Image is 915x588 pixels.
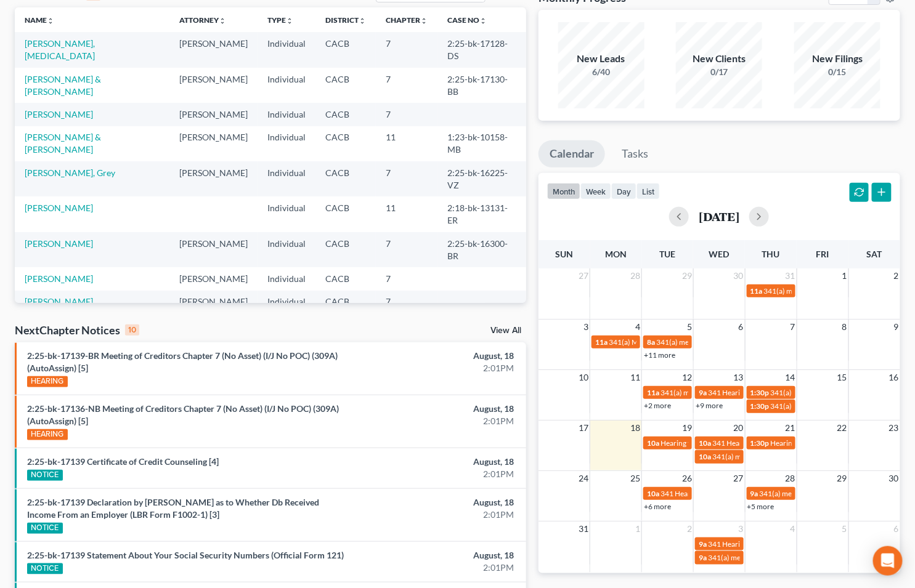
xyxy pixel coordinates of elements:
span: 15 [836,370,848,385]
span: 9a [750,489,758,498]
span: Sun [555,249,573,259]
a: [PERSON_NAME] & [PERSON_NAME] [25,132,101,155]
td: Individual [258,32,315,67]
h2: [DATE] [699,210,739,223]
span: 1 [634,522,641,536]
span: 341 Hearing for [PERSON_NAME] [708,388,818,397]
td: CACB [315,161,376,196]
span: 11a [595,337,608,347]
span: 341 Hearing for SOS-Secure One Services, Inc. [661,489,808,498]
td: 7 [376,161,437,196]
div: New Clients [676,52,762,66]
a: Nameunfold_more [25,15,54,25]
a: Case Nounfold_more [447,15,487,25]
span: 22 [836,421,848,435]
button: day [611,183,636,199]
span: 29 [681,268,693,283]
span: 1:30p [750,401,770,411]
td: [PERSON_NAME] [169,32,258,67]
td: 7 [376,232,437,267]
span: 341(a) meeting for [PERSON_NAME] [764,286,883,296]
td: 2:25-bk-16225-VZ [437,161,526,196]
div: 0/17 [676,66,762,78]
span: 11a [647,388,659,397]
a: Calendar [539,140,605,167]
span: 10a [647,438,659,448]
span: 341(a) meeting for [PERSON_NAME] [661,388,779,397]
span: 10a [699,438,711,448]
span: 4 [789,522,797,536]
td: 7 [376,267,437,290]
div: August, 18 [360,403,514,415]
a: [PERSON_NAME] [25,296,93,307]
a: Chapterunfold_more [386,15,428,25]
span: 9a [699,388,707,397]
td: [PERSON_NAME] [169,232,258,267]
span: 11a [750,286,763,296]
i: unfold_more [359,17,366,25]
span: Thu [762,249,780,259]
span: 30 [733,268,745,283]
span: 10a [647,489,659,498]
td: Individual [258,161,315,196]
span: 9a [699,539,707,549]
span: 6 [893,522,900,536]
span: 26 [681,471,693,486]
a: [PERSON_NAME] [25,203,93,213]
div: 2:01PM [360,509,514,521]
span: 29 [836,471,848,486]
div: NOTICE [27,523,63,534]
span: 28 [629,268,641,283]
td: 1:23-bk-10158-MB [437,126,526,161]
td: 11 [376,196,437,232]
td: Individual [258,126,315,161]
a: +11 more [644,350,675,360]
td: 7 [376,291,437,313]
span: 341 Hearing for [PERSON_NAME] [712,438,823,448]
span: 8a [647,337,655,347]
span: 25 [629,471,641,486]
div: 2:01PM [360,468,514,480]
a: 2:25-bk-17139-BR Meeting of Creditors Chapter 7 (No Asset) (I/J No POC) (309A) (AutoAssign) [5] [27,350,338,373]
span: 8 [841,320,848,334]
span: 341(a) meeting for [PERSON_NAME] [656,337,775,347]
span: Sat [867,249,882,259]
span: 9 [893,320,900,334]
i: unfold_more [286,17,293,25]
i: unfold_more [219,17,226,25]
span: 14 [784,370,797,385]
a: [PERSON_NAME] [25,238,93,249]
i: unfold_more [420,17,428,25]
span: 1:30p [750,438,770,448]
td: CACB [315,32,376,67]
a: Attorneyunfold_more [179,15,226,25]
td: CACB [315,68,376,103]
span: Tue [660,249,676,259]
a: +2 more [644,401,671,410]
div: NOTICE [27,563,63,574]
span: 2 [893,268,900,283]
span: 20 [733,421,745,435]
td: Individual [258,68,315,103]
span: 1 [841,268,848,283]
td: [PERSON_NAME] [169,103,258,126]
div: HEARING [27,376,68,387]
span: 12 [681,370,693,385]
span: 341(a) meeting for [PERSON_NAME] [712,452,831,461]
a: 2:25-bk-17136-NB Meeting of Creditors Chapter 7 (No Asset) (I/J No POC) (309A) (AutoAssign) [5] [27,403,339,426]
a: 2:25-bk-17139 Certificate of Credit Counseling [4] [27,456,219,467]
span: 10a [699,452,711,461]
td: Individual [258,196,315,232]
button: month [547,183,580,199]
span: 341(a) Meeting for [PERSON_NAME] [609,337,728,347]
td: Individual [258,291,315,313]
td: 2:25-bk-17128-DS [437,32,526,67]
span: 27 [577,268,590,283]
td: CACB [315,196,376,232]
span: 19 [681,421,693,435]
div: August, 18 [360,456,514,468]
td: CACB [315,267,376,290]
td: 7 [376,103,437,126]
span: 341(a) meeting for [PERSON_NAME] [708,553,827,562]
td: [PERSON_NAME] [169,267,258,290]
